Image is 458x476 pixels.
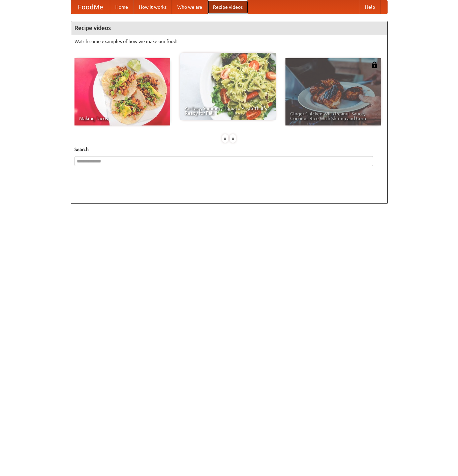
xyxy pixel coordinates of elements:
img: 483408.png [371,62,378,68]
a: Recipe videos [208,0,248,14]
a: Home [110,0,133,14]
a: How it works [133,0,172,14]
a: Who we are [172,0,208,14]
p: Watch some examples of how we make our food! [74,38,384,45]
h5: Search [74,146,384,153]
h4: Recipe videos [71,21,387,35]
a: Making Tacos [74,58,170,125]
span: An Easy, Summery Tomato Pasta That's Ready for Fall [185,106,271,115]
a: FoodMe [71,0,110,14]
div: » [230,134,236,143]
div: « [222,134,228,143]
a: An Easy, Summery Tomato Pasta That's Ready for Fall [180,53,276,120]
span: Making Tacos [79,116,165,121]
a: Help [360,0,380,14]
